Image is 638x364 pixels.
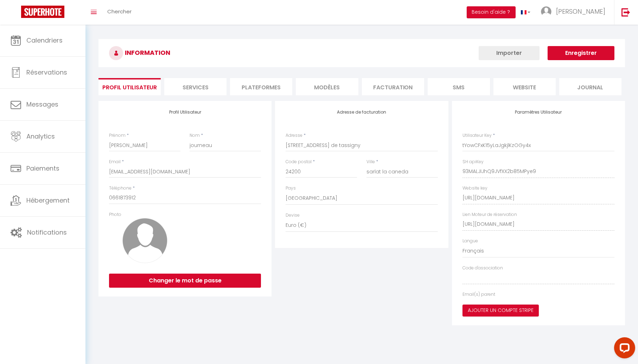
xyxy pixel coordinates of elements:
label: Email [109,159,121,165]
label: Langue [462,238,478,244]
label: Utilisateur Key [462,132,492,139]
button: Changer le mot de passe [109,274,261,288]
label: Photo [109,211,121,218]
label: Nom [190,132,200,139]
label: Téléphone [109,185,132,192]
h3: INFORMATION [98,39,625,67]
label: Adresse [286,132,302,139]
h4: Adresse de facturation [286,110,438,115]
label: Code d'association [462,265,503,272]
iframe: LiveChat chat widget [608,334,638,364]
span: Hébergement [26,196,70,205]
label: Pays [286,185,296,192]
li: Facturation [362,78,424,95]
li: Plateformes [230,78,292,95]
label: Website key [462,185,487,192]
h4: Paramètres Utilisateur [462,110,614,115]
img: logout [621,8,630,17]
button: Enregistrer [548,46,614,60]
span: Paiements [26,164,59,173]
img: Super Booking [21,6,64,18]
label: Code postal [286,159,312,165]
li: SMS [428,78,490,95]
li: MODÈLES [296,78,358,95]
li: website [493,78,556,95]
li: Profil Utilisateur [98,78,161,95]
li: Journal [559,78,621,95]
span: Calendriers [26,36,63,45]
button: Importer [479,46,540,60]
span: Analytics [26,132,55,141]
label: Ville [366,159,375,165]
span: Messages [26,100,58,109]
label: Devise [286,212,300,219]
label: Email(s) parent [462,291,495,298]
span: [PERSON_NAME] [556,7,605,16]
label: Prénom [109,132,126,139]
span: Notifications [27,228,67,237]
h4: Profil Utilisateur [109,110,261,115]
button: Ajouter un compte Stripe [462,305,539,317]
button: Besoin d'aide ? [467,6,516,18]
label: SH apiKey [462,159,484,165]
img: avatar.png [122,218,167,263]
label: Lien Moteur de réservation [462,211,517,218]
span: Réservations [26,68,67,77]
span: Chercher [107,8,132,15]
li: Services [164,78,227,95]
img: ... [541,6,551,17]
